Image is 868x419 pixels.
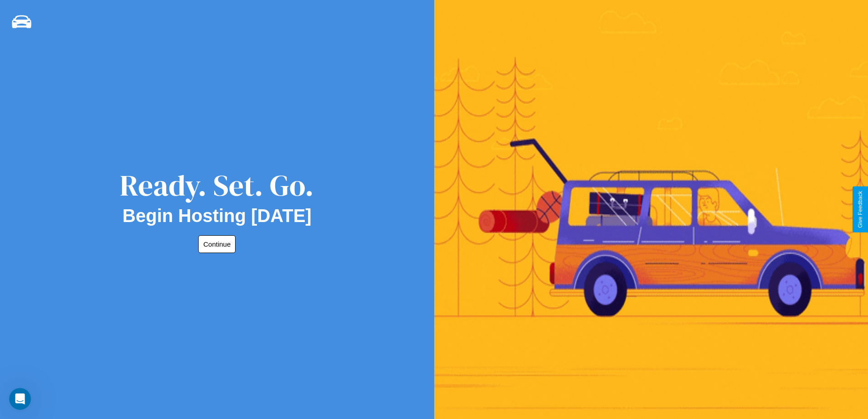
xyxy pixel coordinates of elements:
h2: Begin Hosting [DATE] [123,206,312,226]
button: Continue [198,235,236,253]
iframe: Intercom live chat [9,388,31,410]
div: Ready. Set. Go. [120,165,314,206]
div: Give Feedback [857,191,863,228]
